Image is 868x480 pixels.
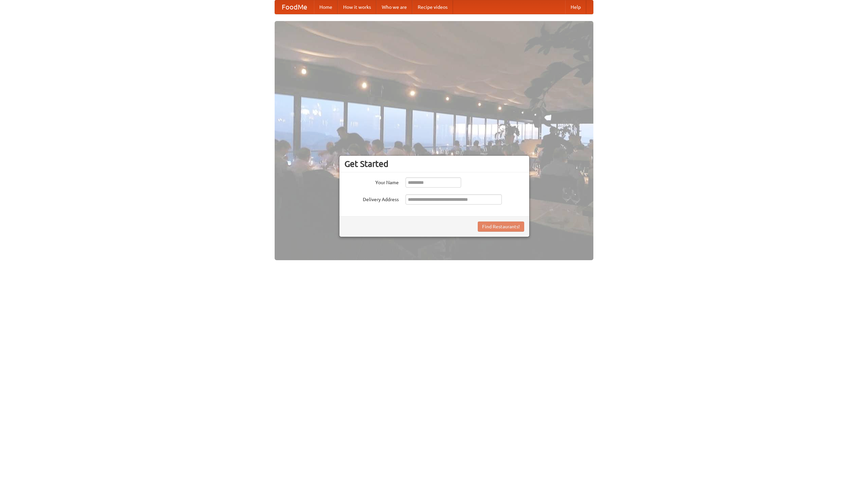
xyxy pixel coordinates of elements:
a: Home [314,0,338,14]
a: Recipe videos [412,0,453,14]
label: Delivery Address [344,194,399,203]
a: FoodMe [275,0,314,14]
a: Who we are [376,0,412,14]
h3: Get Started [344,159,524,169]
a: How it works [338,0,376,14]
a: Help [565,0,586,14]
label: Your Name [344,177,399,186]
button: Find Restaurants! [478,222,524,232]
